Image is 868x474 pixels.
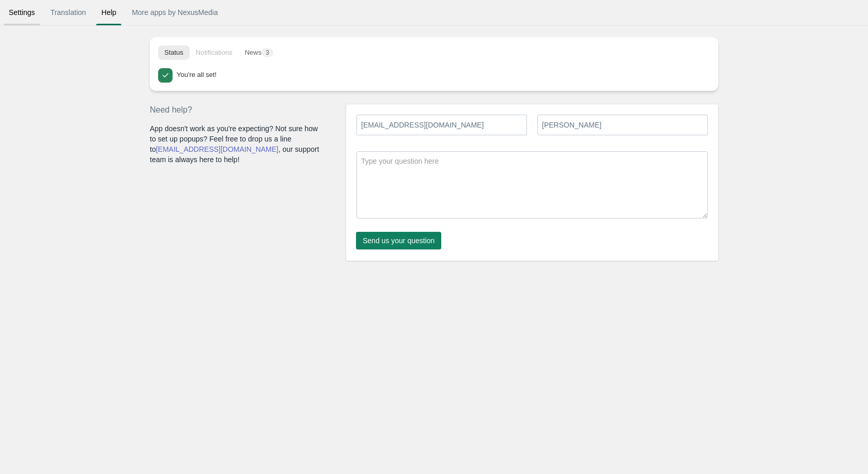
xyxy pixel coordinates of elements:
[156,145,278,153] a: [EMAIL_ADDRESS][DOMAIN_NAME]
[4,3,40,22] a: Settings
[537,115,708,135] input: name
[363,236,435,245] span: Send us your question
[356,232,441,249] button: Send us your question
[150,105,192,114] span: Need help?
[177,68,707,80] div: You're all set!
[158,45,190,60] button: Status
[261,48,273,57] span: 3
[127,3,223,22] a: More apps by NexusMedia
[357,115,527,135] input: Email
[150,123,326,165] p: App doesn't work as you're expecting? Not sure how to set up popups? Feel free to drop us a line ...
[239,45,280,60] button: News3
[96,3,121,22] a: Help
[45,3,91,22] a: Translation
